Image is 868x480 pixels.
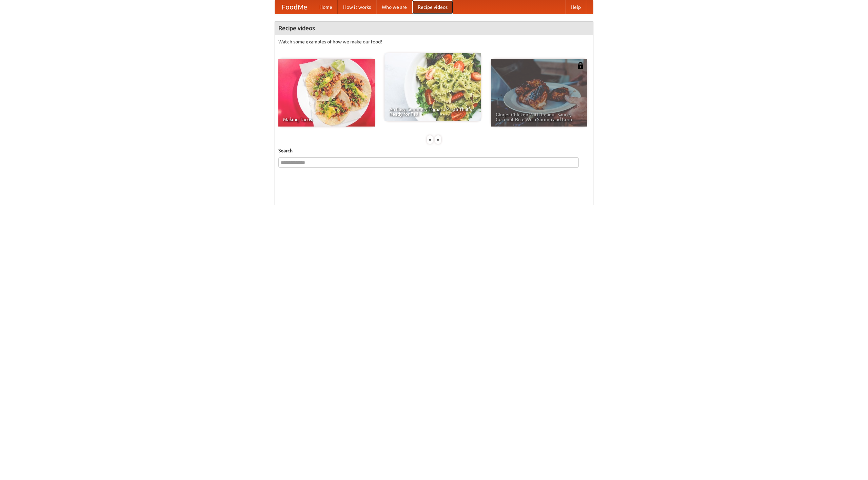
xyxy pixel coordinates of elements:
a: An Easy, Summery Tomato Pasta That's Ready for Fall [384,53,481,121]
h5: Search [278,147,590,154]
a: Help [565,0,586,14]
p: Watch some examples of how we make our food! [278,38,590,45]
a: Making Tacos [278,59,375,127]
a: Who we are [376,0,412,14]
a: Home [314,0,338,14]
img: 483408.png [577,62,584,69]
div: « [427,135,433,144]
span: Making Tacos [283,117,370,122]
a: FoodMe [275,0,314,14]
a: Recipe videos [412,0,453,14]
div: » [435,135,441,144]
a: How it works [338,0,376,14]
span: An Easy, Summery Tomato Pasta That's Ready for Fall [389,107,476,116]
h4: Recipe videos [275,21,593,35]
